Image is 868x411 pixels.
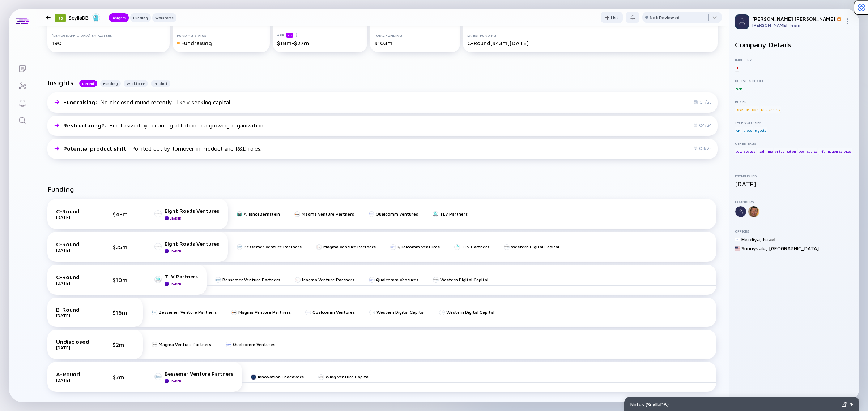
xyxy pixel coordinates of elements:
[151,80,170,87] button: Product
[359,398,406,410] button: Hide All Rounds
[376,310,425,315] div: Western Digital Capital
[152,342,211,347] a: Magma Venture Partners
[112,341,134,348] div: $2m
[305,310,355,315] a: Qualcomm Ventures
[735,148,756,155] div: Data Storage
[467,33,713,38] div: Latest Funding
[56,338,92,345] div: Undisclosed
[439,310,494,315] a: Western Digital Capital
[735,237,740,242] img: Israel Flag
[63,145,261,152] div: Pointed out by turnover in Product and R&D roles.
[318,374,370,380] a: Wing Venture Capital
[251,374,304,380] a: Innovation Endeavors
[152,14,176,21] div: Workforce
[850,403,853,406] img: Open Notes
[798,148,818,155] div: Open Source
[735,246,740,251] img: United States Flag
[735,78,854,83] div: Business Model
[693,146,712,151] div: Q3/23
[757,148,773,155] div: Real Time
[446,310,494,315] div: Western Digital Capital
[735,40,854,49] h2: Company Details
[359,398,406,410] div: Hide All Rounds
[376,277,418,282] div: Qualcomm Ventures
[170,249,181,253] div: Leader
[154,371,233,383] a: Bessemer Venture PartnersLeader
[56,345,92,350] div: [DATE]
[397,244,440,250] div: Qualcomm Ventures
[374,40,456,46] div: $103m
[215,277,280,282] a: Bessemer Venture Partners
[258,374,304,380] div: Innovation Endeavors
[376,211,418,217] div: Qualcomm Ventures
[100,80,121,87] button: Funding
[693,122,712,128] div: Q4/24
[754,127,767,134] div: BigData
[323,244,376,250] div: Magma Venture Partners
[845,18,851,24] img: Menu
[112,244,134,250] div: $25m
[222,277,280,282] div: Bessemer Venture Partners
[735,85,743,92] div: B2B
[735,127,742,134] div: API
[56,280,92,286] div: [DATE]
[511,244,559,250] div: Western Digital Capital
[743,127,753,134] div: Cloud
[760,106,781,113] div: Data Centers
[63,122,264,129] div: Emphasized by recurring attrition in a growing organization.
[63,145,130,152] span: Potential product shift :
[302,211,354,217] div: Magma Venture Partners
[165,371,233,377] div: Bessemer Venture Partners
[316,244,376,250] a: Magma Venture Partners
[177,33,265,38] div: Funding Status
[56,313,92,318] div: [DATE]
[56,247,92,253] div: [DATE]
[56,371,92,377] div: A-Round
[63,99,231,105] div: No disclosed round recently—likely seeking capital.
[152,13,176,22] button: Workforce
[124,80,148,87] button: Workforce
[159,310,217,315] div: Bessemer Venture Partners
[433,277,488,282] a: Western Digital Capital
[769,245,819,251] div: [GEOGRAPHIC_DATA]
[154,208,219,220] a: Eight Roads VenturesLeader
[56,274,92,280] div: C-Round
[56,208,92,215] div: C-Round
[9,111,36,129] a: Search
[237,211,280,217] a: AllianceBernstein
[55,14,66,22] div: 73
[312,310,355,315] div: Qualcomm Ventures
[170,379,181,383] div: Leader
[735,57,854,62] div: Industry
[79,80,97,87] button: Recent
[735,14,749,29] img: Profile Picture
[154,241,219,253] a: Eight Roads VenturesLeader
[165,208,219,214] div: Eight Roads Ventures
[56,241,92,247] div: C-Round
[440,211,468,217] div: TLV Partners
[152,310,217,315] a: Bessemer Venture Partners
[47,185,74,193] h2: Funding
[390,244,440,250] a: Qualcomm Ventures
[504,244,559,250] a: Western Digital Capital
[165,241,219,247] div: Eight Roads Ventures
[818,148,852,155] div: Information Services
[741,236,762,242] div: Herzliya ,
[9,59,36,77] a: Lists
[109,14,129,21] div: Insights
[735,99,854,104] div: Buyer
[741,245,767,251] div: Sunnyvale ,
[52,40,165,46] div: 190
[165,273,198,280] div: TLV Partners
[238,310,291,315] div: Magma Venture Partners
[325,374,370,380] div: Wing Venture Capital
[154,273,198,286] a: TLV PartnersLeader
[177,40,265,46] div: Fundraising
[233,342,275,347] div: Qualcomm Ventures
[735,180,854,188] div: [DATE]
[601,12,623,23] div: List
[302,277,354,282] div: Magma Venture Partners
[170,282,181,286] div: Leader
